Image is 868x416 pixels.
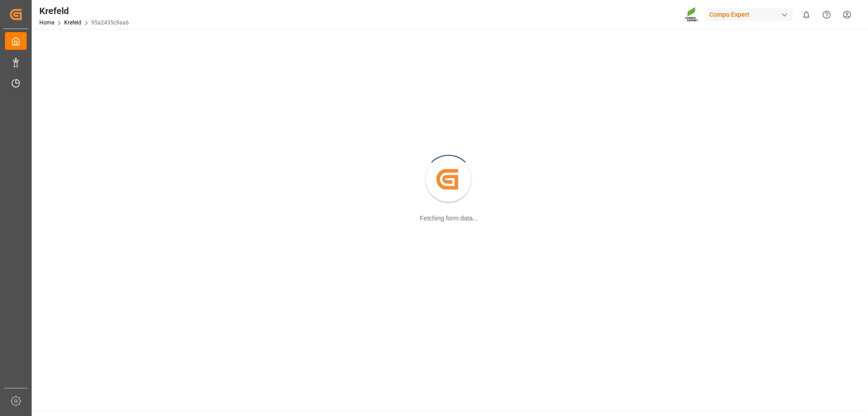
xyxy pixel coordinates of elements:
[796,5,816,25] button: show 0 new notifications
[685,7,699,23] img: Screenshot%202023-09-29%20at%2010.02.21.png_1712312052.png
[420,214,478,223] div: Fetching form data...
[64,19,81,26] a: Krefeld
[706,8,793,21] div: Compo Expert
[39,19,54,26] a: Home
[39,4,129,18] div: Krefeld
[706,6,796,23] button: Compo Expert
[816,5,837,25] button: Help Center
